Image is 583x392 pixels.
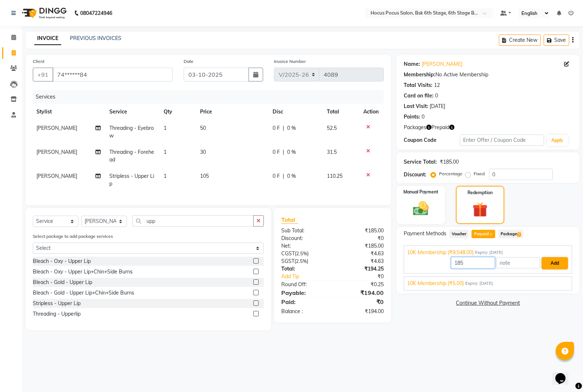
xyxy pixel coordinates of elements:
span: 0 F [273,148,280,156]
span: Voucher [449,230,469,238]
button: Apply [547,135,568,146]
input: note [496,257,540,268]
span: 50 [200,125,206,131]
label: Fixed [474,171,485,177]
span: SGST [281,258,294,264]
span: Prepaid [472,230,495,238]
span: 1 [164,125,167,131]
span: 30 [200,149,206,155]
label: Client [33,58,44,65]
div: ( ) [276,250,333,257]
span: CGST [281,250,295,257]
div: Net: [276,242,333,250]
span: [PERSON_NAME] [36,149,77,155]
div: ₹0 [333,297,390,306]
th: Total [322,104,359,120]
div: ( ) [276,257,333,265]
div: Discount: [404,171,426,179]
span: 1 [164,149,167,155]
span: Expiry: [DATE] [465,280,493,287]
th: Price [196,104,268,120]
div: Card on file: [404,92,434,100]
span: 2.5% [296,251,307,256]
div: [DATE] [430,103,445,110]
span: Total [281,216,298,224]
span: Payment Methods [404,230,446,237]
th: Disc [268,104,322,120]
div: ₹0 [333,235,390,242]
span: Prepaid [431,124,449,131]
span: 1 [517,232,521,237]
span: Expiry: [DATE] [475,249,503,256]
div: ₹0.25 [333,281,390,288]
span: Packages [404,124,426,131]
img: _cash.svg [408,200,434,217]
th: Qty [159,104,196,120]
div: 12 [434,81,440,89]
span: 0 % [287,148,296,156]
span: 52.5 [327,125,337,131]
div: Service Total: [404,158,437,166]
div: Threading - Upperlip [33,310,81,318]
label: Percentage [439,171,462,177]
input: Enter Offer / Coupon Code [460,135,544,146]
div: ₹194.00 [333,288,390,297]
label: Redemption [467,189,493,196]
label: Date [184,58,193,65]
div: ₹194.25 [333,265,390,273]
div: Last Visit: [404,103,428,110]
div: Round Off: [276,281,333,288]
a: INVOICE [34,32,61,45]
span: 31.5 [327,149,337,155]
div: Payable: [276,288,333,297]
span: Package [498,230,523,238]
span: [PERSON_NAME] [36,125,77,131]
div: Points: [404,113,420,121]
span: 0 F [273,172,280,180]
div: ₹185.00 [333,227,390,235]
span: Threading - Forehead [109,149,154,163]
span: Threading - Eyebrow [109,125,154,139]
button: +91 [33,68,53,81]
button: Save [544,35,569,46]
label: Select package to add package services [33,233,113,240]
th: Service [105,104,160,120]
div: ₹194.00 [333,308,390,315]
button: Create New [499,35,541,46]
div: ₹185.00 [333,242,390,250]
span: 2 [489,232,493,237]
span: 110.25 [327,173,343,179]
th: Stylist [32,104,105,120]
span: 2.5% [296,258,307,264]
div: ₹4.63 [333,250,390,257]
div: Balance : [276,308,333,315]
a: [PERSON_NAME] [422,60,462,68]
a: Add Tip [276,273,342,280]
div: Membership: [404,71,435,79]
div: Bleach - Oxy - Upper Lip+Chin+Side Burns [33,268,133,276]
b: 08047224946 [80,3,112,23]
label: Manual Payment [403,189,438,195]
div: ₹185.00 [440,158,459,166]
div: 0 [435,92,438,100]
label: Invoice Number [274,58,306,65]
div: Sub Total: [276,227,333,235]
span: 1 [164,173,167,179]
div: Coupon Code [404,136,460,144]
div: Total: [276,265,333,273]
div: ₹4.63 [333,257,390,265]
span: 105 [200,173,209,179]
div: Name: [404,60,420,68]
div: Total Visits: [404,81,433,89]
span: 0 % [287,172,296,180]
div: Bleach - Gold - Upper Lip+Chin+Side Burns [33,289,134,297]
div: Paid: [276,297,333,306]
input: Search by Name/Mobile/Email/Code [52,68,173,81]
div: 0 [422,113,424,121]
th: Action [359,104,383,120]
span: 0 F [273,124,280,132]
span: 10K Membership (₹5.00) [407,280,464,287]
img: logo [19,3,69,23]
div: ₹0 [342,273,390,280]
img: _gift.svg [468,200,492,219]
